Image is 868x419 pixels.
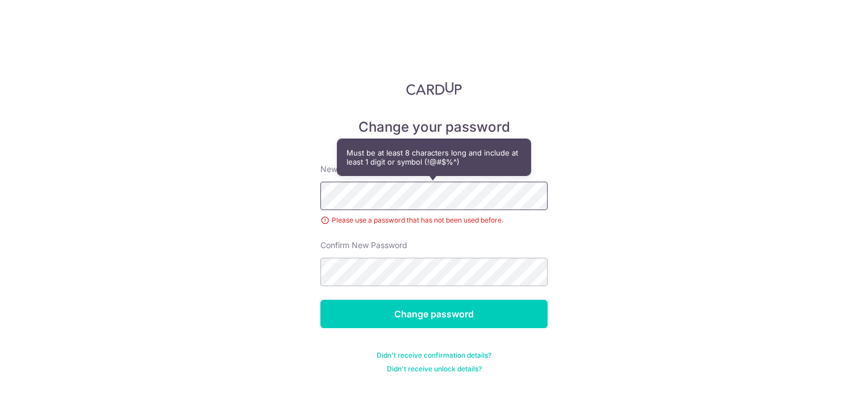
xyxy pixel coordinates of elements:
[337,139,531,175] div: Must be at least 8 characters long and include at least 1 digit or symbol (!@#$%^)
[406,82,462,95] img: CardUp Logo
[377,351,491,360] a: Didn't receive confirmation details?
[320,164,376,175] label: New password
[387,364,482,374] a: Didn't receive unlock details?
[320,300,548,328] input: Change password
[320,215,548,226] div: Please use a password that has not been used before.
[320,240,407,251] label: Confirm New Password
[320,118,548,136] h5: Change your password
